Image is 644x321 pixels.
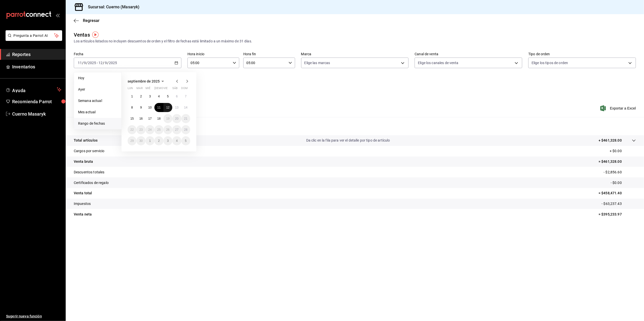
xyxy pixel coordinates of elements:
[418,60,458,65] span: Elige los canales de venta
[92,32,99,38] img: Tooltip marker
[74,159,93,164] p: Venta bruta
[181,87,188,92] abbr: domingo
[175,106,178,109] abbr: 13 de septiembre de 2025
[163,92,172,101] button: 5 de septiembre de 2025
[107,61,109,65] span: /
[166,128,170,131] abbr: 26 de septiembre de 2025
[4,37,62,42] a: Pregunta a Parrot AI
[146,103,154,112] button: 10 de septiembre de 2025
[181,92,190,101] button: 7 de septiembre de 2025
[149,139,151,143] abbr: 1 de octubre de 2025
[74,18,100,23] button: Regresar
[611,180,636,185] p: - $0.00
[181,125,190,134] button: 28 de septiembre de 2025
[157,128,160,131] abbr: 25 de septiembre de 2025
[175,128,178,131] abbr: 27 de septiembre de 2025
[163,103,172,112] button: 12 de septiembre de 2025
[599,212,636,217] p: = $395,233.97
[146,125,154,134] button: 24 de septiembre de 2025
[184,128,187,131] abbr: 28 de septiembre de 2025
[97,61,98,65] span: -
[78,98,117,103] span: Semana actual
[128,79,160,83] span: septiembre de 2025
[103,61,104,65] span: /
[131,95,133,98] abbr: 1 de septiembre de 2025
[84,4,139,10] h3: Sucursal: Cuerno (Masaryk)
[128,92,136,101] button: 1 de septiembre de 2025
[146,114,154,123] button: 17 de septiembre de 2025
[158,139,160,143] abbr: 2 de octubre de 2025
[130,128,134,131] abbr: 22 de septiembre de 2025
[167,139,169,143] abbr: 3 de octubre de 2025
[602,201,636,206] p: - $63,237.43
[148,117,152,120] abbr: 17 de septiembre de 2025
[128,136,136,145] button: 29 de septiembre de 2025
[14,33,54,38] span: Pregunta a Parrot AI
[6,314,61,319] span: Sugerir nueva función
[172,125,181,134] button: 27 de septiembre de 2025
[88,61,96,65] input: ----
[172,114,181,123] button: 20 de septiembre de 2025
[131,106,133,109] abbr: 8 de septiembre de 2025
[172,92,181,101] button: 6 de septiembre de 2025
[98,61,103,65] input: --
[528,52,636,56] label: Tipo de orden
[163,125,172,134] button: 26 de septiembre de 2025
[12,111,61,117] span: Cuerno Masaryk
[128,125,136,134] button: 22 de septiembre de 2025
[184,117,187,120] abbr: 21 de septiembre de 2025
[187,52,239,56] label: Hora inicio
[12,51,61,58] span: Reportes
[74,31,90,39] div: Ventas
[181,136,190,145] button: 5 de octubre de 2025
[130,117,134,120] abbr: 15 de septiembre de 2025
[84,61,86,65] input: --
[181,114,190,123] button: 21 de septiembre de 2025
[82,61,84,65] span: /
[140,95,142,98] abbr: 2 de septiembre de 2025
[136,92,145,101] button: 2 de septiembre de 2025
[146,136,154,145] button: 1 de octubre de 2025
[176,139,178,143] abbr: 4 de octubre de 2025
[109,61,117,65] input: ----
[243,52,295,56] label: Hora fin
[172,103,181,112] button: 13 de septiembre de 2025
[128,87,133,92] abbr: lunes
[140,106,142,109] abbr: 9 de septiembre de 2025
[306,138,390,143] p: Da clic en la fila para ver el detalle por tipo de artículo
[154,125,163,134] button: 25 de septiembre de 2025
[128,78,166,84] button: septiembre de 2025
[128,103,136,112] button: 8 de septiembre de 2025
[136,125,145,134] button: 23 de septiembre de 2025
[78,110,117,115] span: Mes actual
[415,52,522,56] label: Canal de venta
[601,105,636,111] button: Exportar a Excel
[185,139,187,143] abbr: 5 de octubre de 2025
[148,128,152,131] abbr: 24 de septiembre de 2025
[74,212,92,217] p: Venta neta
[172,87,178,92] abbr: sábado
[12,87,55,93] span: Ayuda
[139,139,142,143] abbr: 30 de septiembre de 2025
[175,117,178,120] abbr: 20 de septiembre de 2025
[181,103,190,112] button: 14 de septiembre de 2025
[154,114,163,123] button: 18 de septiembre de 2025
[74,148,105,154] p: Cargos por servicio
[166,106,170,109] abbr: 12 de septiembre de 2025
[128,114,136,123] button: 15 de septiembre de 2025
[78,87,117,92] span: Ayer
[166,117,170,120] abbr: 19 de septiembre de 2025
[74,180,109,185] p: Certificados de regalo
[74,123,636,129] p: Resumen
[610,148,636,154] p: + $0.00
[146,92,154,101] button: 3 de septiembre de 2025
[146,87,150,92] abbr: miércoles
[105,61,107,65] input: --
[74,201,91,206] p: Impuestos
[158,95,160,98] abbr: 4 de septiembre de 2025
[83,18,100,23] span: Regresar
[599,191,636,196] p: = $458,471.40
[599,159,636,164] p: = $461,328.00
